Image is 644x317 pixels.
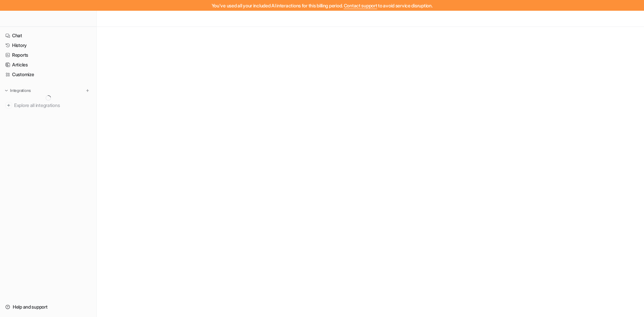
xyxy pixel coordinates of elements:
[3,70,94,79] a: Customize
[14,100,91,111] span: Explore all integrations
[3,50,94,60] a: Reports
[3,302,94,312] a: Help and support
[5,102,12,109] img: explore all integrations
[344,3,377,8] span: Contact support
[3,101,94,110] a: Explore all integrations
[3,41,94,50] a: History
[4,88,9,93] img: expand menu
[3,60,94,69] a: Articles
[3,87,33,94] button: Integrations
[3,31,94,40] a: Chat
[85,88,90,93] img: menu_add.svg
[10,88,31,93] p: Integrations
